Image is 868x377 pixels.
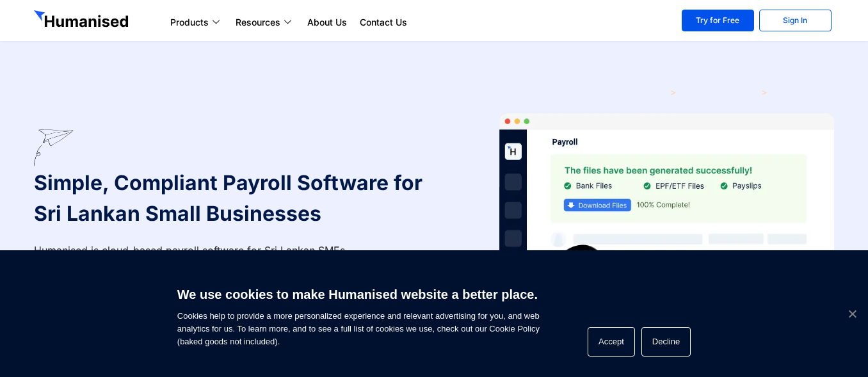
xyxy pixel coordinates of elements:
[177,285,540,303] h6: We use cookies to make Humanised website a better place.
[353,15,414,30] a: Contact Us
[641,327,691,357] button: Decline
[34,242,349,292] p: Humanised is cloud-based payroll software for Sri Lankan SMEs. Run digital payroll in just 3 step...
[229,15,301,30] a: Resources
[682,10,754,31] a: Try for Free
[34,168,428,229] h1: Simple, Compliant Payroll Software for Sri Lankan Small Businesses
[34,10,131,31] img: GetHumanised Logo
[164,15,229,30] a: Products
[177,279,540,348] span: Cookies help to provide a more personalized experience and relevant advertising for you, and web ...
[301,15,353,30] a: About Us
[759,10,832,31] a: Sign In
[588,327,635,357] button: Accept
[846,307,858,320] span: Decline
